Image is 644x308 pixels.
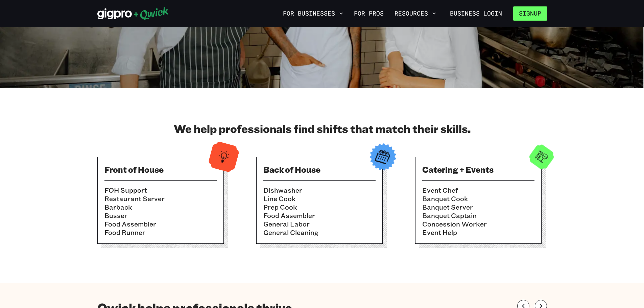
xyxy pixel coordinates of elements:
[104,203,217,211] li: Barback
[263,228,376,237] li: General Cleaning
[280,8,346,19] button: For Businesses
[263,203,376,211] li: Prep Cook
[513,6,547,21] button: Signup
[422,228,534,237] li: Event Help
[104,228,217,237] li: Food Runner
[422,164,534,175] h3: Catering + Events
[422,203,534,211] li: Banquet Server
[444,6,508,21] a: Business Login
[104,186,217,194] li: FOH Support
[104,164,217,175] h3: Front of House
[422,220,534,228] li: Concession Worker
[263,164,376,175] h3: Back of House
[104,220,217,228] li: Food Assembler
[263,211,376,220] li: Food Assembler
[351,8,386,19] a: For Pros
[104,194,217,203] li: Restaurant Server
[263,194,376,203] li: Line Cook
[104,211,217,220] li: Busser
[97,122,547,135] h2: We help professionals find shifts that match their skills.
[422,186,534,194] li: Event Chef
[422,211,534,220] li: Banquet Captain
[263,220,376,228] li: General Labor
[422,194,534,203] li: Banquet Cook
[392,8,439,19] button: Resources
[263,186,376,194] li: Dishwasher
